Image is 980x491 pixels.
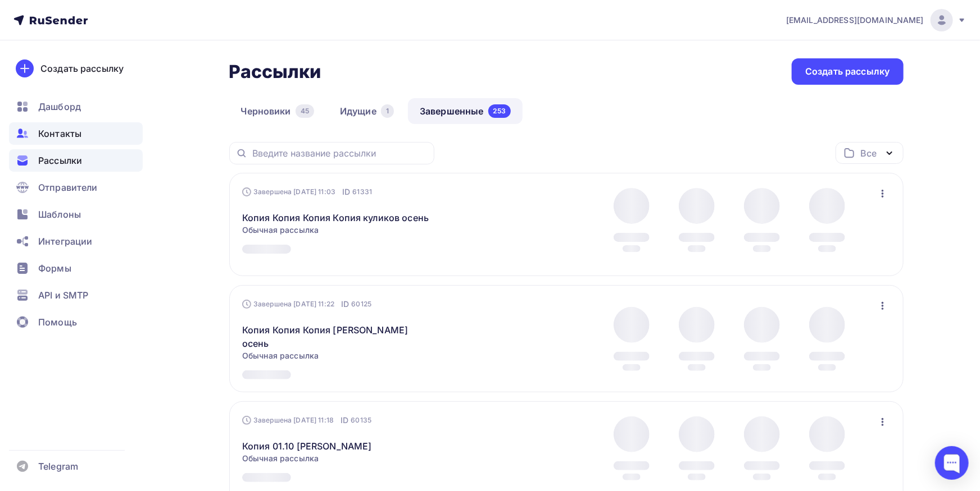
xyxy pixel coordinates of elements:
[242,415,371,426] div: Завершена [DATE] 11:18
[242,439,372,453] a: Копия 01.10 [PERSON_NAME]
[242,211,429,224] a: Копия Копия Копия Копия куликов осень
[229,98,326,124] a: Черновики45
[40,62,124,75] div: Создать рассылку
[805,65,890,78] div: Создать рассылку
[242,186,372,198] div: Завершена [DATE] 11:03
[242,224,319,236] span: Обычная рассылка
[38,261,71,275] span: Формы
[9,203,143,226] a: Шаблоны
[242,299,371,310] div: Завершена [DATE] 11:22
[9,176,143,199] a: Отправители
[229,61,321,83] h2: Рассылки
[252,147,428,159] input: Введите название рассылки
[242,323,435,350] a: Копия Копия Копия [PERSON_NAME] осень
[786,15,924,26] span: [EMAIL_ADDRESS][DOMAIN_NAME]
[38,235,92,248] span: Интеграции
[351,415,371,426] span: 60135
[341,299,349,310] span: ID
[351,299,371,310] span: 60125
[38,154,82,167] span: Рассылки
[38,181,98,194] span: Отправители
[9,257,143,279] a: Формы
[242,453,319,464] span: Обычная рассылка
[296,104,314,118] div: 45
[860,146,876,160] div: Все
[38,208,81,221] span: Шаблоны
[38,315,77,329] span: Помощь
[381,104,394,118] div: 1
[242,350,319,361] span: Обычная рассылка
[38,100,81,113] span: Дашборд
[352,186,372,198] span: 61331
[9,95,143,118] a: Дашборд
[408,98,523,124] a: Завершенные253
[836,142,904,164] button: Все
[9,122,143,145] a: Контакты
[38,288,88,302] span: API и SMTP
[38,127,81,140] span: Контакты
[786,9,967,31] a: [EMAIL_ADDRESS][DOMAIN_NAME]
[9,149,143,172] a: Рассылки
[38,460,78,473] span: Telegram
[342,186,350,198] span: ID
[328,98,406,124] a: Идущие1
[488,104,511,118] div: 253
[341,415,348,426] span: ID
